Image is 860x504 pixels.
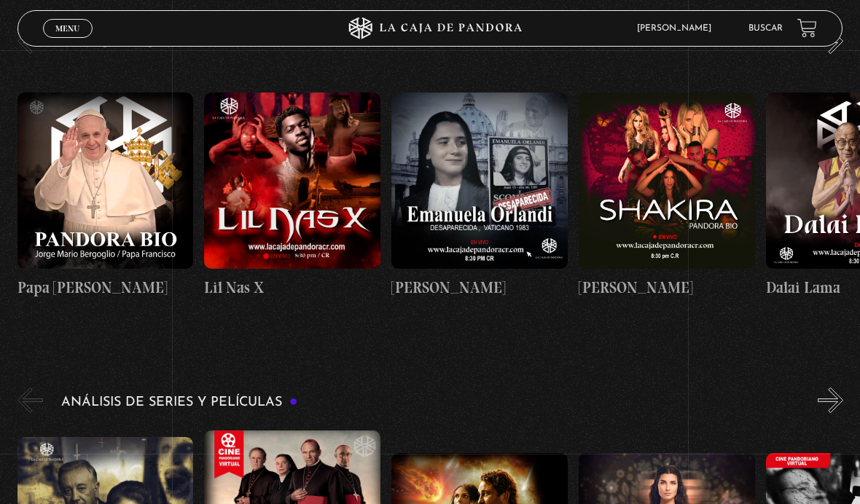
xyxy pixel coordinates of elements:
[818,387,843,413] button: Next
[579,276,755,299] h4: [PERSON_NAME]
[818,28,843,54] button: Next
[391,65,568,326] a: [PERSON_NAME]
[51,36,85,47] span: Cerrar
[204,276,380,299] h4: Lil Nas X
[17,28,43,54] button: Previous
[17,65,194,326] a: Papa [PERSON_NAME]
[391,276,568,299] h4: [PERSON_NAME]
[748,24,783,33] a: Buscar
[797,18,817,38] a: View your shopping cart
[579,65,755,326] a: [PERSON_NAME]
[17,276,194,299] h4: Papa [PERSON_NAME]
[630,24,726,33] span: [PERSON_NAME]
[61,395,298,409] h3: Análisis de series y películas
[55,24,79,33] span: Menu
[204,65,380,326] a: Lil Nas X
[17,387,43,413] button: Previous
